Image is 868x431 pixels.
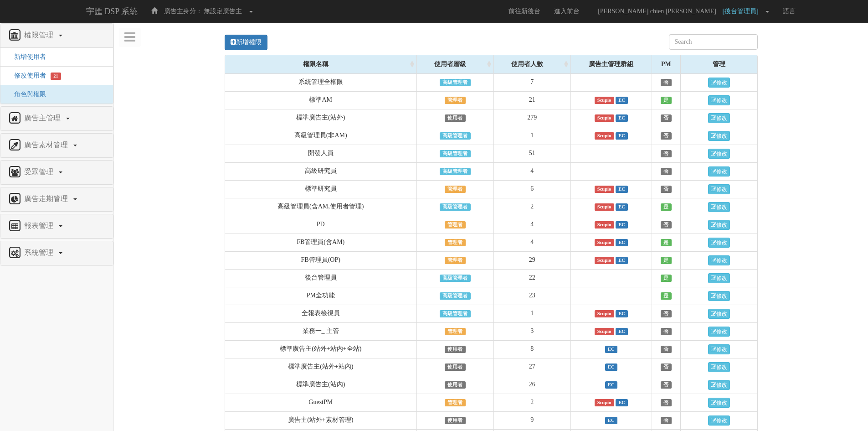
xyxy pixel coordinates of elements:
span: EC [616,132,628,140]
td: 26 [493,376,570,394]
span: Scupio [595,310,614,317]
span: 無設定廣告主 [204,8,242,15]
span: EC [616,328,628,335]
span: 使用者 [445,417,466,424]
span: 受眾管理 [22,168,58,176]
span: 否 [661,132,672,140]
span: 角色與權限 [7,91,46,98]
td: 4 [493,234,570,251]
td: 全報表檢視員 [225,305,417,322]
td: 23 [493,287,570,305]
td: 29 [493,251,570,269]
span: 管理者 [445,97,466,104]
div: 使用者層級 [417,55,493,73]
a: 報表管理 [7,219,106,234]
td: 3 [493,322,570,340]
span: 否 [661,346,672,353]
td: PD [225,216,417,234]
td: 2 [493,394,570,411]
span: 是 [661,257,672,264]
td: 標準廣告主(站外) [225,109,417,127]
a: 修改 [708,131,730,141]
span: 管理者 [445,257,466,264]
span: 使用者 [445,381,466,389]
span: 高級管理者 [440,168,471,175]
span: 高級管理者 [440,132,471,140]
span: 否 [661,114,672,122]
td: 8 [493,340,570,358]
span: Scupio [595,132,614,140]
span: 管理者 [445,328,466,335]
a: 修改 [708,238,730,248]
span: 是 [661,292,672,300]
span: EC [616,203,628,211]
a: 修改 [708,273,730,283]
span: Scupio [595,239,614,246]
span: 是 [661,203,672,211]
span: EC [616,97,628,104]
span: 廣告主管理 [22,114,65,122]
div: 廣告主管理群組 [571,55,652,73]
span: 廣告素材管理 [22,141,72,149]
a: 修改 [708,184,730,194]
a: 修改 [708,327,730,337]
span: 高級管理者 [440,275,471,282]
span: Scupio [595,114,614,122]
td: 22 [493,269,570,287]
span: 是 [661,275,672,282]
a: 修改 [708,362,730,372]
input: Search [669,34,758,50]
td: 6 [493,180,570,198]
span: 新增使用者 [7,53,46,60]
a: 修改 [708,78,730,88]
a: 修改 [708,309,730,319]
a: 權限管理 [7,28,106,43]
td: FB管理員(含AM) [225,234,417,251]
span: 否 [661,221,672,228]
div: 管理 [681,55,757,73]
span: 否 [661,417,672,424]
span: 使用者 [445,363,466,371]
td: 後台管理員 [225,269,417,287]
span: EC [605,346,617,353]
span: 管理者 [445,186,466,193]
td: 標準AM [225,91,417,109]
span: 高級管理者 [440,79,471,86]
td: 業務一_ 主管 [225,322,417,340]
td: 開發人員 [225,145,417,162]
td: 9 [493,411,570,429]
span: 否 [661,328,672,335]
td: 標準廣告主(站外+站內) [225,358,417,376]
td: PM全功能 [225,287,417,305]
span: EC [605,381,617,389]
span: 使用者 [445,346,466,353]
span: Scupio [595,97,614,104]
span: EC [616,221,628,228]
a: 修改 [708,95,730,105]
span: EC [605,417,617,424]
span: [PERSON_NAME] chien [PERSON_NAME] [593,8,721,15]
a: 修改 [708,149,730,159]
td: 廣告主(站外+素材管理) [225,411,417,429]
a: 修改 [708,415,730,426]
td: 高級管理員(非AM) [225,127,417,145]
span: 廣告主身分： [164,8,202,15]
span: 否 [661,381,672,389]
span: 否 [661,150,672,157]
td: FB管理員(OP) [225,251,417,269]
span: 高級管理者 [440,203,471,211]
span: EC [605,363,617,371]
a: 新增權限 [225,35,267,50]
a: 修改使用者 [7,72,46,79]
td: 高級管理員(含AM,使用者管理) [225,198,417,216]
td: 標準廣告主(站內) [225,376,417,394]
span: 否 [661,186,672,193]
span: 使用者 [445,114,466,122]
a: 受眾管理 [7,165,106,180]
span: Scupio [595,399,614,406]
td: 4 [493,162,570,180]
span: EC [616,310,628,317]
td: 4 [493,216,570,234]
td: 標準研究員 [225,180,417,198]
